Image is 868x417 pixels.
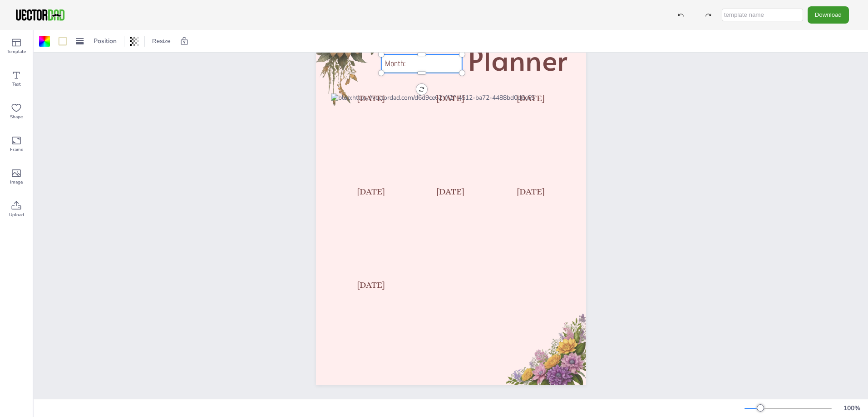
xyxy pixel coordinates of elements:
[92,37,118,45] span: Position
[437,93,464,103] span: [DATE]
[437,186,464,197] span: [DATE]
[517,186,545,197] span: [DATE]
[148,34,174,48] button: Resize
[10,113,23,121] span: Shape
[357,280,385,290] span: [DATE]
[357,186,385,197] span: [DATE]
[10,179,23,186] span: Image
[357,93,385,103] span: [DATE]
[841,404,863,412] div: 100 %
[517,93,545,103] span: [DATE]
[7,48,26,55] span: Template
[10,146,23,153] span: Frame
[12,81,21,88] span: Text
[9,211,24,218] span: Upload
[468,39,567,79] span: Planner
[722,9,803,21] input: template name
[385,58,406,68] span: Month:
[15,8,66,22] img: VectorDad-1.png
[808,6,849,23] button: Download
